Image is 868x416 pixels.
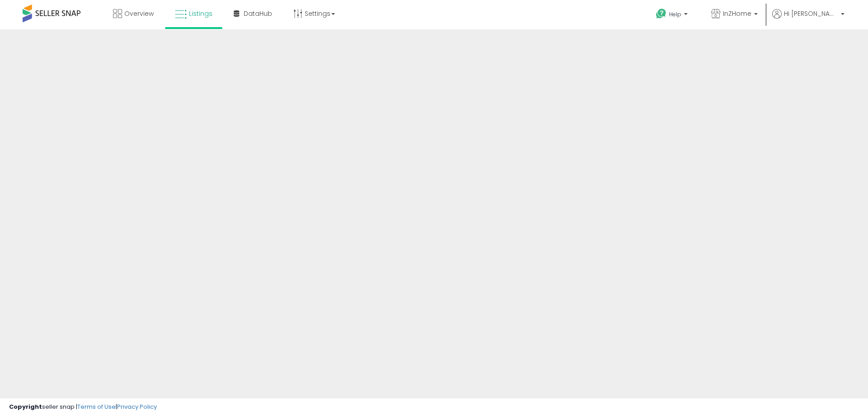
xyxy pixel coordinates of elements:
span: Overview [124,9,154,18]
a: Privacy Policy [117,402,157,411]
a: Hi [PERSON_NAME] [772,9,844,29]
span: InZHome [723,9,751,18]
i: Get Help [656,8,667,19]
span: Hi [PERSON_NAME] [784,9,838,18]
a: Terms of Use [77,402,116,411]
div: seller snap | | [9,403,157,411]
span: Help [669,10,681,18]
span: Listings [189,9,212,18]
span: DataHub [244,9,272,18]
a: Help [649,1,697,29]
strong: Copyright [9,402,42,411]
